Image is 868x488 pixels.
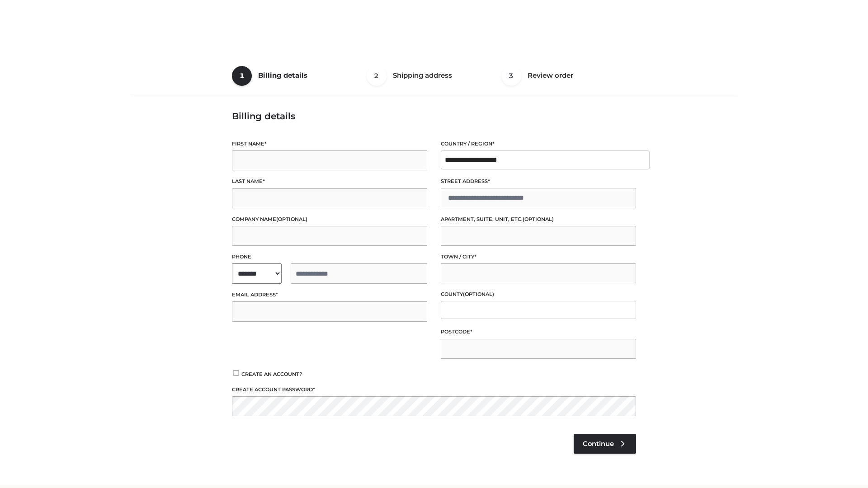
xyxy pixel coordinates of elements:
span: Continue [583,440,614,448]
label: Apartment, suite, unit, etc. [441,215,636,224]
label: First name [232,140,427,148]
label: Postcode [441,328,636,336]
label: Last name [232,177,427,186]
span: (optional) [463,291,494,297]
span: Review order [528,71,573,80]
span: Shipping address [393,71,452,80]
h3: Billing details [232,111,636,122]
span: (optional) [523,216,554,222]
span: 3 [501,66,521,86]
span: Billing details [258,71,307,80]
span: 1 [232,66,252,86]
label: Country / Region [441,140,636,148]
input: Create an account? [232,370,240,376]
span: Create an account? [241,371,302,377]
label: Company name [232,215,427,224]
label: Phone [232,253,427,261]
label: Create account password [232,385,636,394]
a: Continue [574,434,636,454]
label: County [441,290,636,299]
label: Email address [232,291,427,299]
span: (optional) [276,216,307,222]
span: 2 [367,66,387,86]
label: Town / City [441,253,636,261]
label: Street address [441,177,636,186]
